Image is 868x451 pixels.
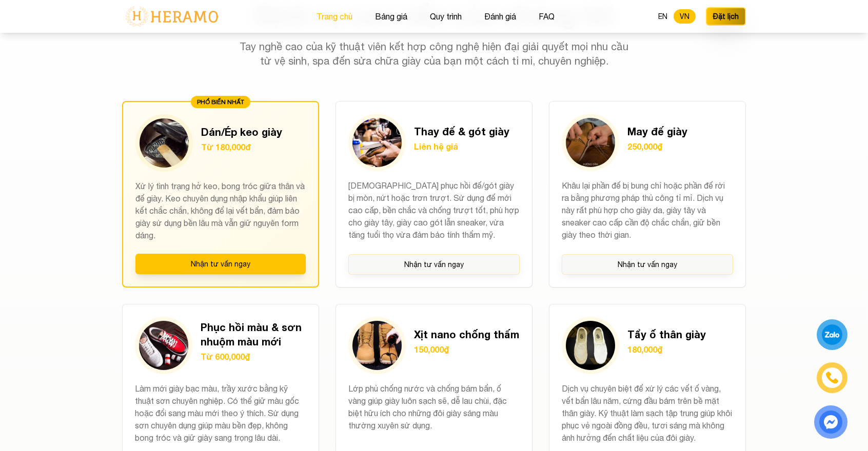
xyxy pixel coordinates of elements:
p: Xử lý tình trạng hở keo, bong tróc giữa thân và đế giày. Keo chuyên dụng nhập khẩu giúp liên kết ... [135,180,306,241]
p: 250,000₫ [627,140,687,153]
button: Nhận tư vấn ngay [135,254,306,274]
h3: Tẩy ố thân giày [627,327,706,341]
button: VN [674,9,696,24]
h3: Dán/Ép keo giày [201,125,282,139]
button: Trang chủ [313,10,356,23]
div: PHỔ BIẾN NHẤT [191,96,250,108]
p: Từ 180,000đ [201,141,282,153]
p: 180,000₫ [627,343,706,356]
button: Nhận tư vấn ngay [348,254,520,275]
img: May đế giày [566,118,615,167]
img: Thay đế & gót giày [352,118,402,167]
button: Đặt lịch [706,7,746,26]
button: Nhận tư vấn ngay [562,254,733,275]
button: Quy trình [427,10,465,23]
p: Tay nghề cao của kỹ thuật viên kết hợp công nghệ hiện đại giải quyết mọi nhu cầu từ vệ sinh, spa ... [237,39,631,68]
h3: Phục hồi màu & sơn nhuộm màu mới [201,320,306,348]
p: Liên hệ giá [414,140,509,153]
button: EN [652,9,674,24]
p: Từ 600,000₫ [201,351,306,363]
p: Làm mới giày bạc màu, trầy xước bằng kỹ thuật sơn chuyên nghiệp. Có thể giữ màu gốc hoặc đổi sang... [135,382,306,444]
button: FAQ [536,10,558,23]
img: Dán/Ép keo giày [140,118,189,168]
p: Dịch vụ chuyên biệt để xử lý các vết ố vàng, vết bẩn lâu năm, cứng đầu bám trên bề mặt thân giày.... [562,382,733,444]
h3: May đế giày [627,124,687,138]
p: 150,000₫ [414,343,519,356]
img: logo-with-text.png [122,6,221,27]
h3: Thay đế & gót giày [414,124,509,138]
p: Khâu lại phần đế bị bung chỉ hoặc phần đế rời ra bằng phương pháp thủ công tỉ mỉ. Dịch vụ này rất... [562,179,733,242]
img: Tẩy ố thân giày [566,321,615,370]
button: Đánh giá [481,10,519,23]
p: [DEMOGRAPHIC_DATA] phục hồi đế/gót giày bị mòn, nứt hoặc trơn trượt. Sử dụng đế mới cao cấp, bền ... [348,179,520,242]
img: Phục hồi màu & sơn nhuộm màu mới [139,321,188,370]
img: Xịt nano chống thấm [352,321,402,370]
a: phone-icon [818,364,846,392]
button: Bảng giá [372,10,410,23]
h3: Xịt nano chống thấm [414,327,519,341]
p: Lớp phủ chống nước và chống bám bẩn, ố vàng giúp giày luôn sạch sẽ, dễ lau chùi, đặc biệt hữu ích... [348,382,520,444]
img: phone-icon [826,372,838,383]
